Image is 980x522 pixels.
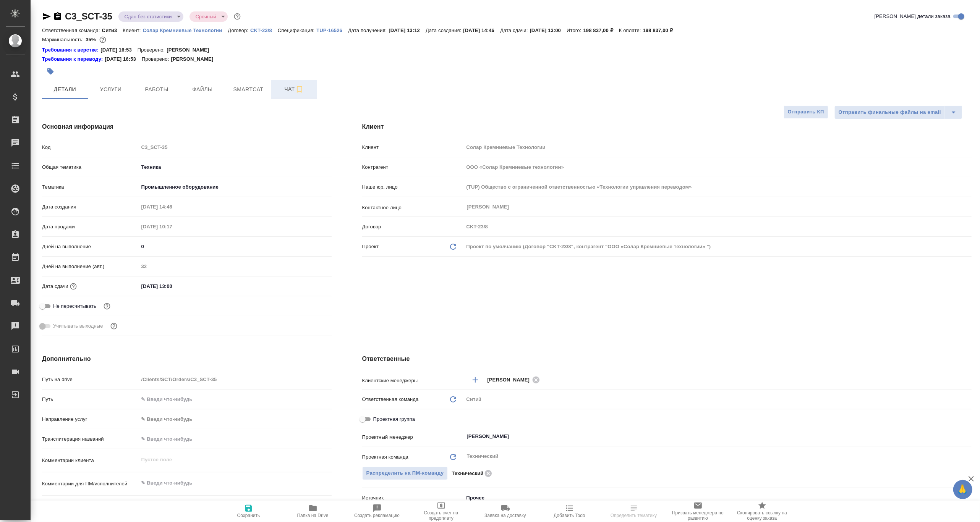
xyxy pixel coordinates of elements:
svg: Подписаться [295,85,304,94]
input: Пустое поле [139,201,206,212]
p: Комментарии для ПМ/исполнителей [42,480,139,488]
div: Сдан без статистики [190,11,228,22]
button: Выбери, если сб и вс нужно считать рабочими днями для выполнения заказа. [109,321,119,331]
button: Определить тематику [602,501,666,522]
a: Требования к переводу: [42,55,105,63]
p: Дней на выполнение [42,243,139,250]
p: Путь на drive [42,376,139,383]
p: TUP-16526 [316,27,348,33]
p: Клиент: [123,27,143,33]
button: Отправить КП [784,105,828,119]
input: ✎ Введи что-нибудь [139,433,332,444]
button: Добавить Todo [538,501,602,522]
button: Распределить на ПМ-команду [362,467,448,480]
a: CKT-23/8 [250,27,278,33]
p: Проектная команда [362,453,408,461]
div: Проект по умолчанию (Договор "CKT-23/8", контрагент "ООО «Солар Кремниевые технологии» ") [464,240,972,253]
span: [PERSON_NAME] [488,376,535,384]
input: Пустое поле [464,142,972,153]
p: Дата создания: [426,27,463,33]
h4: Ответственные [362,354,972,364]
span: Призвать менеджера по развитию [671,510,726,521]
p: Ответственная команда: [42,27,102,33]
button: Скопировать ссылку для ЯМессенджера [42,12,51,21]
p: Дата продажи [42,223,139,231]
input: Пустое поле [139,261,332,272]
button: Добавить тэг [42,63,59,80]
p: Контрагент [362,163,464,171]
div: split button [834,105,962,119]
p: 198 837,00 ₽ [583,27,619,33]
p: Договор: [228,27,250,33]
button: Заявка на доставку [473,501,538,522]
button: 107482.35 RUB; [98,35,108,45]
p: Общая тематика [42,163,139,171]
input: ✎ Введи что-нибудь [139,241,332,252]
p: [DATE] 13:12 [389,27,426,33]
a: TUP-16526 [316,27,348,33]
span: Скопировать ссылку на оценку заказа [735,510,790,521]
p: [PERSON_NAME] [171,55,219,63]
div: Сдан без статистики [118,11,183,22]
p: Комментарии клиента [42,457,139,464]
span: Отправить КП [788,108,824,116]
button: Создать счет на предоплату [409,501,473,522]
input: Пустое поле [464,162,972,173]
p: Дата получения: [348,27,389,33]
p: Договор [362,223,464,231]
span: Проектная группа [373,415,415,423]
p: [DATE] 14:46 [463,27,501,33]
span: Файлы [184,85,221,94]
input: Пустое поле [139,221,206,232]
div: Техника [139,161,332,174]
button: Создать рекламацию [345,501,409,522]
div: Нажми, чтобы открыть папку с инструкцией [42,55,105,63]
h4: Дополнительно [42,354,332,364]
span: Определить тематику [611,513,657,518]
p: [DATE] 13:00 [530,27,567,33]
span: Добавить Todo [554,513,585,518]
button: Включи, если не хочешь, чтобы указанная дата сдачи изменилась после переставления заказа в 'Подтв... [102,301,112,311]
p: Тематика [42,183,139,191]
p: Проектный менеджер [362,433,464,441]
span: Smartcat [230,85,267,94]
span: 🙏 [956,482,969,498]
p: Проект [362,243,379,250]
p: Путь [42,396,139,403]
button: Папка на Drive [281,501,345,522]
p: Дней на выполнение (авт.) [42,263,139,270]
button: Скопировать ссылку на оценку заказа [730,501,794,522]
span: [PERSON_NAME] детали заказа [875,13,951,20]
h4: Основная информация [42,122,332,131]
button: Срочный [193,13,219,20]
p: Транслитерация названий [42,435,139,443]
p: [DATE] 16:53 [100,46,138,54]
span: Учитывать выходные [53,322,103,330]
button: Open [967,379,969,381]
button: Сохранить [217,501,281,522]
a: Солар Кремниевые Технологии [143,27,228,33]
p: Солар Кремниевые Технологии [143,27,228,33]
div: Сити3 [464,393,972,406]
div: ✎ Введи что-нибудь [139,413,332,426]
p: Проверено: [138,46,167,54]
button: Скопировать ссылку [53,12,62,21]
span: Услуги [92,85,129,94]
p: Дата сдачи: [500,27,530,33]
span: Сохранить [237,513,260,518]
p: Дата создания [42,203,139,211]
a: Требования к верстке: [42,46,100,54]
button: Open [967,436,969,437]
span: Детали [47,85,83,94]
span: Папка на Drive [297,513,329,518]
div: Прочее [464,491,972,504]
p: К оплате: [619,27,643,33]
span: Распределить на ПМ-команду [366,469,444,478]
p: Ответственная команда [362,396,419,403]
button: Призвать менеджера по развитию [666,501,730,522]
div: Промышленное оборудование [139,181,332,194]
button: Если добавить услуги и заполнить их объемом, то дата рассчитается автоматически [68,281,78,291]
span: Не пересчитывать [53,302,96,310]
p: CKT-23/8 [250,27,278,33]
button: 🙏 [953,480,972,499]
